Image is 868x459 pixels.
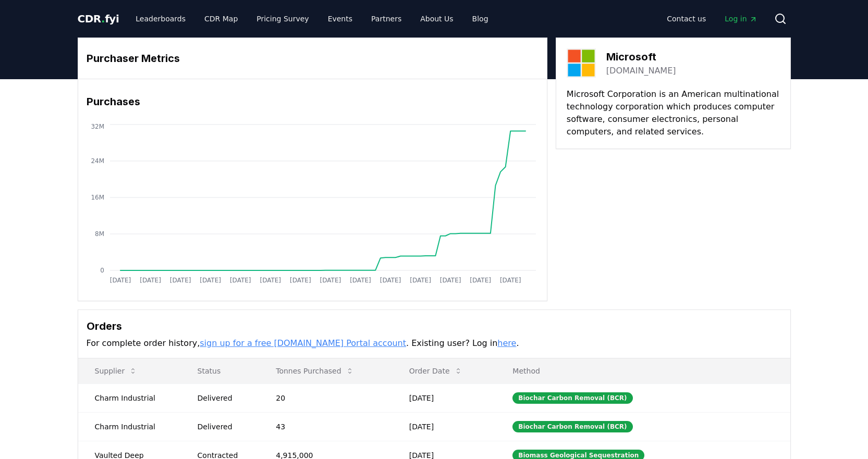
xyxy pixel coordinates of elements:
tspan: [DATE] [109,277,131,284]
div: Delivered [198,421,251,432]
button: Tonnes Purchased [267,361,362,381]
a: Blog [464,9,497,28]
tspan: [DATE] [470,277,491,284]
a: sign up for a free [DOMAIN_NAME] Portal account [200,338,406,348]
a: Events [320,9,361,28]
tspan: 0 [100,267,104,274]
tspan: 24M [91,157,104,165]
tspan: [DATE] [410,277,431,284]
a: Log in [716,9,765,28]
td: Charm Industrial [78,383,181,412]
p: Status [189,366,251,376]
a: Partners [363,9,410,28]
tspan: [DATE] [380,277,401,284]
div: Biochar Carbon Removal (BCR) [512,421,632,432]
td: 43 [259,412,393,441]
tspan: [DATE] [260,277,281,284]
p: Microsoft Corporation is an American multinational technology corporation which produces computer... [567,88,780,138]
tspan: [DATE] [290,277,311,284]
span: CDR fyi [78,13,119,25]
p: Method [504,366,781,376]
a: [DOMAIN_NAME] [606,65,676,77]
p: For complete order history, . Existing user? Log in . [87,337,782,350]
td: Charm Industrial [78,412,181,441]
tspan: 16M [91,194,104,201]
span: Log in [725,14,757,24]
h3: Purchases [87,94,539,109]
h3: Microsoft [606,49,676,65]
a: About Us [412,9,461,28]
span: . [101,13,105,25]
tspan: 8M [95,230,104,238]
tspan: [DATE] [350,277,371,284]
img: Microsoft-logo [567,48,596,78]
tspan: [DATE] [140,277,161,284]
nav: Main [658,9,765,28]
td: [DATE] [393,412,496,441]
tspan: 32M [91,123,104,130]
a: Pricing Survey [248,9,317,28]
tspan: [DATE] [169,277,191,284]
div: Biochar Carbon Removal (BCR) [512,392,632,404]
a: CDR Map [196,9,246,28]
button: Order Date [401,361,471,381]
a: CDR.fyi [78,11,119,26]
a: Leaderboards [127,9,194,28]
td: 20 [259,383,393,412]
a: here [497,338,516,348]
h3: Orders [87,318,782,334]
tspan: [DATE] [200,277,221,284]
button: Supplier [87,361,146,381]
tspan: [DATE] [229,277,251,284]
tspan: [DATE] [499,277,521,284]
td: [DATE] [393,383,496,412]
tspan: [DATE] [439,277,461,284]
h3: Purchaser Metrics [87,51,539,66]
div: Delivered [198,393,251,403]
tspan: [DATE] [320,277,341,284]
a: Contact us [658,9,714,28]
nav: Main [127,9,496,28]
